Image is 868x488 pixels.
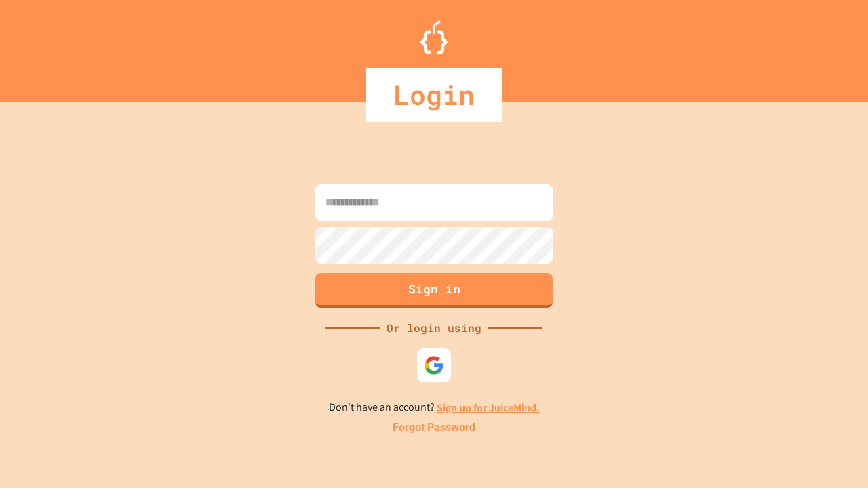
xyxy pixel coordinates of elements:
[380,320,488,336] div: Or login using
[329,399,540,416] p: Don't have an account?
[366,68,502,122] div: Login
[811,434,854,474] iframe: chat widget
[755,375,854,432] iframe: chat widget
[437,401,540,415] a: Sign up for JuiceMind.
[420,20,448,54] img: Logo.svg
[424,355,444,375] img: google-icon.svg
[393,420,475,436] a: Forgot Password
[315,273,553,308] button: Sign in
